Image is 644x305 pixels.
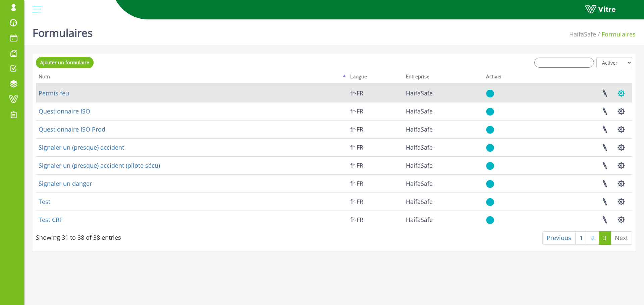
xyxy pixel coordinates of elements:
span: 151 [406,125,433,133]
span: 151 [406,179,433,187]
div: Showing 31 to 38 of 38 entries [36,231,121,242]
th: Activer [483,71,537,84]
a: 1 [575,231,587,245]
th: Entreprise [403,71,483,84]
a: Ajouter un formulaire [36,57,94,68]
a: Signaler un (presque) accident (pilote sécu) [39,161,160,169]
a: Questionnaire ISO Prod [39,125,105,133]
td: fr-FR [347,193,404,211]
td: fr-FR [347,211,404,229]
span: 151 [406,216,433,224]
td: fr-FR [347,156,404,174]
a: Signaler un (presque) accident [39,143,124,151]
span: 151 [406,143,433,151]
img: yes [486,144,494,152]
span: 151 [406,161,433,169]
a: Next [610,231,632,245]
li: Formulaires [596,30,636,39]
span: 151 [406,198,433,206]
a: Permis feu [39,89,69,97]
a: Questionnaire ISO [39,107,90,115]
th: Langue [347,71,404,84]
h1: Formulaires [33,17,93,45]
a: Signaler un danger [39,179,92,187]
a: 3 [599,231,611,245]
td: fr-FR [347,102,404,120]
span: 151 [406,107,433,115]
img: yes [486,180,494,188]
img: yes [486,89,494,98]
img: yes [486,126,494,134]
a: Previous [542,231,576,245]
a: 2 [587,231,599,245]
span: 151 [406,89,433,97]
img: yes [486,216,494,224]
a: Test [39,198,50,206]
img: yes [486,198,494,206]
span: Ajouter un formulaire [40,59,89,66]
td: fr-FR [347,84,404,102]
th: Nom: activate to sort column descending [36,71,347,84]
a: Test CRF [39,216,62,224]
span: 151 [569,30,596,38]
td: fr-FR [347,120,404,138]
td: fr-FR [347,138,404,156]
td: fr-FR [347,174,404,193]
img: yes [486,162,494,170]
img: yes [486,107,494,116]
